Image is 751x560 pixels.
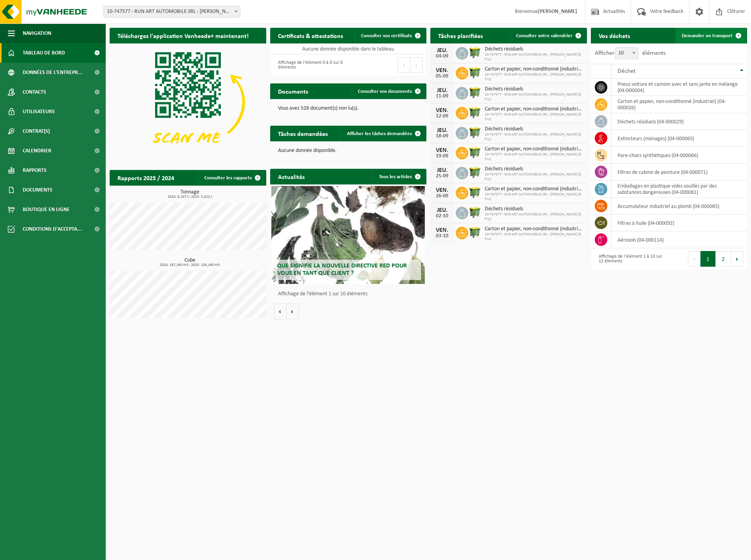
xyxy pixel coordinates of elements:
img: WB-1100-HPE-GN-50 [468,206,482,219]
span: 10-747577 - RUN ART AUTOMOBILE SRL - [PERSON_NAME] & FILS [485,172,583,182]
h2: Tâches planifiées [430,28,491,43]
a: Consulter votre calendrier [510,28,586,43]
span: Conditions d'accepta... [23,219,82,239]
td: filtres à huile (04-000092) [612,215,747,231]
img: WB-1100-HPE-GN-50 [468,166,482,179]
button: Previous [398,57,410,73]
span: 2024: 8,247 t - 2025: 5,022 t [114,195,266,199]
td: extincteurs (ménages) (04-000065) [612,130,747,147]
div: 04-09 [434,54,450,59]
div: VEN. [434,107,450,114]
span: Déchets résiduels [485,166,583,172]
td: déchets résiduels (04-000029) [612,113,747,130]
td: Aucune donnée disponible dans le tableau [270,43,427,54]
img: WB-1100-HPE-GN-50 [468,66,482,79]
span: 10-747577 - RUN ART AUTOMOBILE SRL - [PERSON_NAME] & FILS [485,192,583,202]
div: 19-09 [434,154,450,159]
div: 18-09 [434,134,450,139]
td: aérosols (04-000114) [612,231,747,248]
span: Déchets résiduels [485,46,583,52]
a: Afficher les tâches demandées [341,126,426,141]
span: Consulter vos certificats [361,33,412,38]
img: WB-1100-HPE-GN-50 [468,106,482,119]
p: Aucune donnée disponible. [278,148,419,154]
a: Demander un transport [675,28,746,43]
span: Consulter vos documents [358,89,412,94]
label: Afficher éléments [595,50,666,56]
td: pneus voiture et camion avec et sans jante en mélange (04-000004) [612,79,747,96]
span: Rapports [23,161,47,180]
span: Carton et papier, non-conditionné (industriel) [485,146,583,152]
img: WB-1100-HPE-GN-50 [468,226,482,239]
a: Consulter vos documents [352,83,426,99]
span: 10-747577 - RUN ART AUTOMOBILE SRL - [PERSON_NAME] & FILS [485,132,583,142]
button: 1 [700,251,716,267]
span: Déchets résiduels [485,206,583,212]
h2: Vos déchets [591,28,638,43]
td: filtres de cabine de peinture (04-000071) [612,164,747,181]
span: Carton et papier, non-conditionné (industriel) [485,186,583,192]
a: Tous les articles [373,169,426,184]
td: carton et papier, non-conditionné (industriel) (04-000026) [612,96,747,113]
button: Volgende [287,303,299,319]
div: 11-09 [434,94,450,99]
strong: [PERSON_NAME] [538,9,577,14]
div: Affichage de l'élément 0 à 0 sur 0 éléments [274,56,345,74]
p: Affichage de l'élément 1 sur 10 éléments [278,291,423,297]
button: Previous [688,251,700,267]
div: VEN. [434,147,450,154]
span: 10 [615,47,638,59]
h2: Téléchargez l'application Vanheede+ maintenant! [110,28,256,43]
a: Consulter les rapports [198,170,265,186]
span: Contrat(s) [23,121,50,141]
span: Afficher les tâches demandées [347,131,412,136]
button: Next [410,57,422,73]
span: 10 [615,48,638,59]
div: 25-09 [434,173,450,179]
div: JEU. [434,127,450,134]
span: Navigation [23,23,51,43]
img: WB-1100-HPE-GN-50 [468,186,482,199]
span: Utilisateurs [23,102,55,121]
h2: Certificats & attestations [270,28,351,43]
td: accumulateur industriel au plomb (04-000085) [612,198,747,215]
span: Documents [23,180,52,200]
button: Vorige [274,303,287,319]
span: Données de l'entrepr... [23,63,83,82]
span: Déchets résiduels [485,86,583,92]
span: 2024: 187,340 m3 - 2025: 134,160 m3 [114,263,266,267]
div: 12-09 [434,114,450,119]
span: Déchet [617,68,635,74]
h2: Actualités [270,169,312,184]
span: Tableau de bord [23,43,65,63]
div: Affichage de l'élément 1 à 10 sur 12 éléments [595,250,665,267]
td: emballages en plastique vides souillés par des substances dangereuses (04-000081) [612,181,747,198]
h3: Tonnage [114,190,266,199]
div: 02-10 [434,213,450,219]
button: 2 [716,251,731,267]
h2: Documents [270,83,316,99]
span: Calendrier [23,141,51,161]
img: WB-1100-HPE-GN-50 [468,126,482,139]
span: 10-747577 - RUN ART AUTOMOBILE SRL - [PERSON_NAME] & FILS [485,212,583,222]
img: WB-1100-HPE-GN-50 [468,86,482,99]
span: 10-747577 - RUN ART AUTOMOBILE SRL - [PERSON_NAME] & FILS [485,112,583,122]
span: Contacts [23,82,46,102]
span: Demander un transport [682,33,733,38]
p: Vous avez 528 document(s) non lu(s). [278,106,419,111]
img: Download de VHEPlus App [110,43,266,161]
div: VEN. [434,227,450,233]
h2: Rapports 2025 / 2024 [110,170,182,185]
div: JEU. [434,167,450,173]
img: WB-1100-HPE-GN-50 [468,46,482,59]
div: JEU. [434,47,450,54]
span: Carton et papier, non-conditionné (industriel) [485,66,583,72]
span: Carton et papier, non-conditionné (industriel) [485,226,583,232]
span: 10-747577 - RUN ART AUTOMOBILE SRL - [PERSON_NAME] & FILS [485,152,583,162]
img: WB-1100-HPE-GN-50 [468,146,482,159]
td: pare-chocs synthétiques (04-000066) [612,147,747,164]
span: 10-747577 - RUN ART AUTOMOBILE SRL - [PERSON_NAME] & FILS [485,92,583,102]
div: VEN. [434,67,450,74]
div: 03-10 [434,233,450,239]
h2: Tâches demandées [270,126,336,141]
